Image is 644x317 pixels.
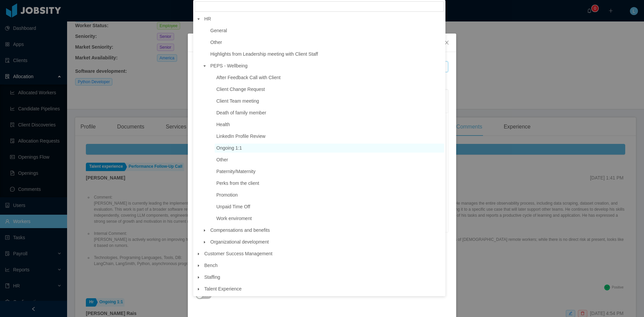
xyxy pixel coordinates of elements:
[203,241,206,244] i: icon: caret-down
[216,110,266,115] span: Death of family member
[204,274,220,280] span: Staffing
[197,252,200,256] i: icon: caret-down
[209,26,444,35] span: General
[203,229,206,232] i: icon: caret-down
[216,98,259,104] span: Client Team meeting
[444,40,449,45] i: icon: close
[210,227,270,233] span: Compensations and benefits
[197,17,200,21] i: icon: caret-down
[216,75,280,80] span: After Feedback Call with Client
[197,287,200,291] i: icon: caret-down
[203,273,444,282] span: Staffing
[215,144,444,153] span: Ongoing 1:1
[204,286,241,292] span: Talent Experience
[209,226,444,235] span: Compensations and benefits
[209,61,444,70] span: PEPS - Wellbeing
[209,50,444,59] span: Highlights from Leadership meeting with Client Staff
[216,216,252,221] span: Work enviroment
[210,63,248,68] span: PEPS - Wellbeing
[215,214,444,223] span: Work enviroment
[216,87,265,92] span: Client Change Request
[210,40,222,45] span: Other
[437,34,456,52] button: Close
[215,191,444,200] span: Promotion
[215,167,444,176] span: Paternity/Maternity
[215,155,444,164] span: Other
[216,169,256,174] span: Paternity/Maternity
[203,249,444,258] span: Customer Success Management
[203,14,444,23] span: HR
[210,28,227,33] span: General
[195,1,444,12] input: filter select
[215,108,444,117] span: Death of family member
[216,134,265,139] span: LinkedIn Profile Review
[210,51,318,57] span: Highlights from Leadership meeting with Client Staff
[215,73,444,82] span: After Feedback Call with Client
[204,16,211,21] span: HR
[209,237,444,247] span: Organizational development
[215,179,444,188] span: Perks from the client
[203,261,444,270] span: Bench
[204,263,218,268] span: Bench
[197,264,200,267] i: icon: caret-down
[216,204,250,209] span: Unpaid Time Off
[209,38,444,47] span: Other
[215,85,444,94] span: Client Change Request
[215,120,444,129] span: Health
[204,251,272,256] span: Customer Success Management
[203,284,444,294] span: Talent Experience
[216,145,242,151] span: Ongoing 1:1
[210,239,269,245] span: Organizational development
[215,97,444,106] span: Client Team meeting
[203,64,206,68] i: icon: caret-down
[216,192,238,198] span: Promotion
[216,180,259,186] span: Perks from the client
[216,157,228,162] span: Other
[216,122,230,127] span: Health
[197,276,200,279] i: icon: caret-down
[215,132,444,141] span: LinkedIn Profile Review
[215,202,444,211] span: Unpaid Time Off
